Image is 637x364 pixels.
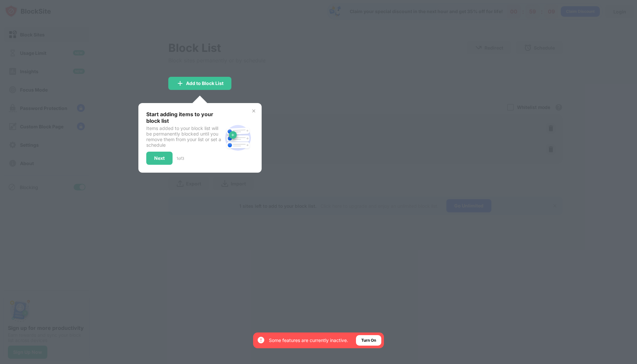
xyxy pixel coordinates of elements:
[257,336,265,344] img: error-circle-white.svg
[146,111,222,124] div: Start adding items to your block list
[222,122,254,154] img: block-site.svg
[146,125,222,148] div: Items added to your block list will be permanently blocked until you remove them from your list o...
[269,337,348,344] div: Some features are currently inactive.
[361,337,376,344] div: Turn On
[154,156,165,161] div: Next
[186,81,224,86] div: Add to Block List
[251,108,256,114] img: x-button.svg
[177,156,184,161] div: 1 of 3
